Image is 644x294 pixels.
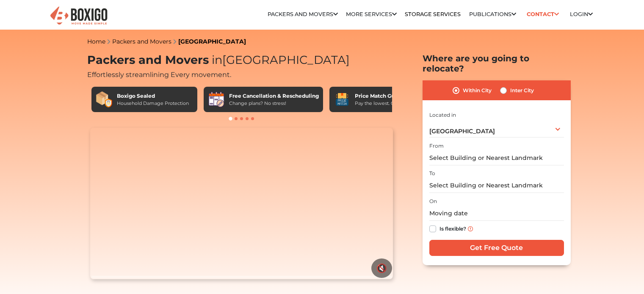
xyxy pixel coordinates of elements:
span: in [212,53,222,67]
button: 🔇 [371,258,392,278]
a: Contact [524,8,562,21]
img: Free Cancellation & Rescheduling [208,91,225,108]
a: [GEOGRAPHIC_DATA] [178,38,246,45]
label: From [429,142,444,150]
div: Change plans? No stress! [229,100,319,107]
input: Select Building or Nearest Landmark [429,151,564,165]
label: To [429,170,435,177]
a: Packers and Movers [268,11,338,17]
input: Select Building or Nearest Landmark [429,178,564,193]
img: Boxigo Sealed [96,91,113,108]
img: Boxigo [49,5,108,26]
label: On [429,198,437,205]
a: Storage Services [405,11,461,17]
label: Inter City [510,85,534,96]
a: Home [87,38,105,45]
div: Price Match Guarantee [355,92,419,100]
video: Your browser does not support the video tag. [90,128,393,279]
span: [GEOGRAPHIC_DATA] [429,127,495,135]
div: Free Cancellation & Rescheduling [229,92,319,100]
img: info [468,226,473,231]
span: [GEOGRAPHIC_DATA] [209,53,350,67]
div: Boxigo Sealed [117,92,189,100]
a: Publications [469,11,516,17]
label: Located in [429,111,456,119]
h1: Packers and Movers [87,53,396,67]
div: Household Damage Protection [117,100,189,107]
label: Is flexible? [439,224,466,233]
h2: Where are you going to relocate? [423,53,571,74]
span: Effortlessly streamlining Every movement. [87,71,231,79]
input: Moving date [429,206,564,221]
label: Within City [463,85,492,96]
div: Pay the lowest. Guaranteed! [355,100,419,107]
img: Price Match Guarantee [334,91,351,108]
a: More services [346,11,397,17]
a: Packers and Movers [112,38,171,45]
input: Get Free Quote [429,240,564,256]
a: Login [570,11,593,17]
